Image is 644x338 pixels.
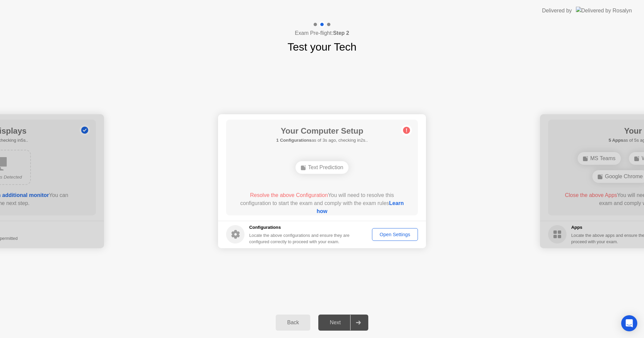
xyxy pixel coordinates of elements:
[276,138,312,143] b: 1 Configurations
[576,7,632,14] img: Delivered by Rosalyn
[542,7,572,15] div: Delivered by
[250,192,328,198] span: Resolve the above Configuration
[621,315,637,331] div: Open Intercom Messenger
[236,191,409,215] div: You will need to resolve this configuration to start the exam and comply with the exam rules
[278,320,308,326] div: Back
[320,320,350,326] div: Next
[276,125,368,137] h1: Your Computer Setup
[372,228,418,241] button: Open Settings
[318,315,368,331] button: Next
[374,232,416,237] div: Open Settings
[276,137,368,144] h5: as of 3s ago, checking in2s..
[295,29,349,37] h4: Exam Pre-flight:
[333,30,349,36] b: Step 2
[276,315,310,331] button: Back
[287,39,357,55] h1: Test your Tech
[249,224,351,231] h5: Configurations
[249,232,351,245] div: Locate the above configurations and ensure they are configured correctly to proceed with your exam.
[296,161,349,174] div: Text Prediction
